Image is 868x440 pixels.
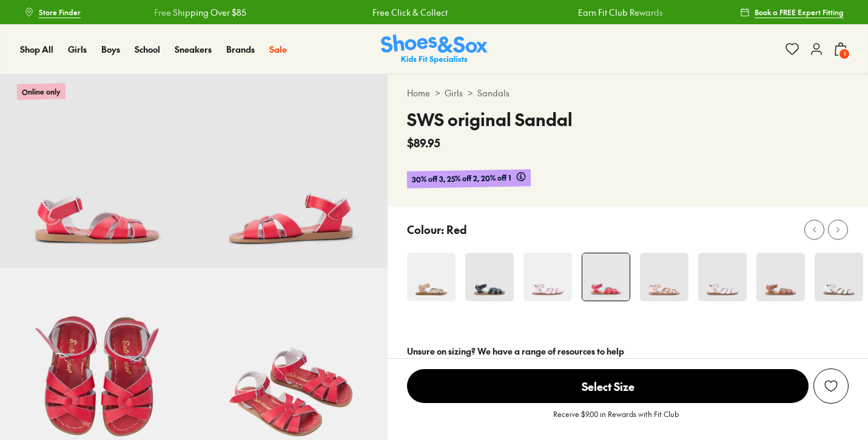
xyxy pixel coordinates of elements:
[755,7,844,18] span: Book a FREE Expert Fitting
[740,1,844,23] a: Book a FREE Expert Fitting
[407,369,809,403] span: Select Size
[407,87,849,99] div: > >
[24,1,81,23] a: Store Finder
[407,87,430,99] a: Home
[446,221,467,238] p: Red
[135,43,160,56] a: School
[582,253,630,301] img: 5_1
[756,253,805,301] img: 5_1
[833,36,848,62] button: 1
[39,7,81,18] span: Store Finder
[407,368,809,404] button: Select Size
[20,43,53,56] a: Shop All
[226,43,255,56] a: Brands
[194,74,388,268] img: 6_1
[523,253,572,301] img: 4-561186_1
[838,48,850,60] span: 1
[269,43,287,56] a: Sale
[815,253,863,301] img: 5_1
[407,253,456,301] img: 4-517172_1
[445,87,463,99] a: Girls
[407,107,573,132] h4: SWS original Sandal
[101,43,120,56] a: Boys
[175,43,212,56] a: Sneakers
[553,408,679,430] p: Receive $9.00 in Rewards with Fit Club
[698,253,747,301] img: 5_1
[68,43,87,56] a: Girls
[640,253,688,301] img: 5_1
[154,6,246,19] a: Free Shipping Over $85
[407,221,444,238] p: Colour:
[17,83,66,99] p: Online only
[465,253,514,301] img: 5_1
[372,6,448,19] a: Free Click & Collect
[813,368,849,404] button: Add to Wishlist
[381,35,488,64] img: SNS_Logo_Responsive.svg
[412,172,511,185] span: 30% off 3, 25% off 2, 20% off 1
[477,87,510,99] a: Sandals
[578,6,663,19] a: Earn Fit Club Rewards
[381,35,488,64] a: Shoes & Sox
[407,135,440,151] span: $89.95
[407,345,849,358] div: Unsure on sizing? We have a range of resources to help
